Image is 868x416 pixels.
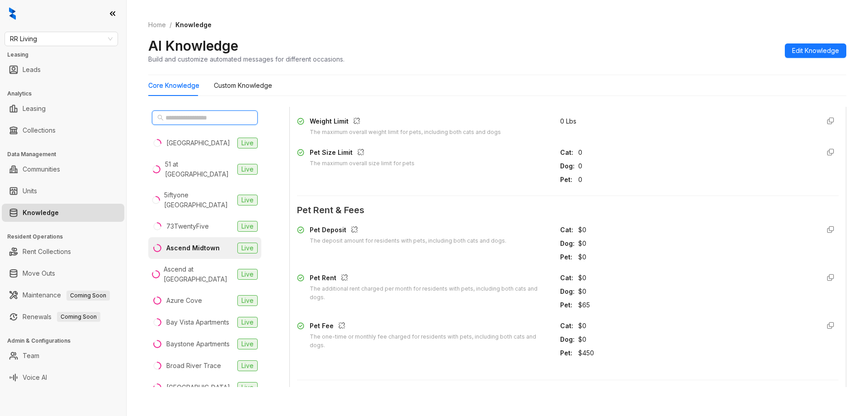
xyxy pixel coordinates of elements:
h3: Admin & Configurations [7,337,126,345]
span: 0 [578,161,812,171]
span: Live [237,138,258,148]
div: The additional rent charged per month for residents with pets, including both cats and dogs. [310,285,550,302]
div: Azure Cove [166,296,202,306]
div: $0 [578,252,812,262]
li: Communities [2,160,124,178]
span: Live [237,243,258,253]
li: Voice AI [2,368,124,387]
span: search [157,115,164,121]
span: Live [237,269,258,280]
div: Baystone Apartments [166,339,230,349]
div: Build and customize automated messages for different occasions. [148,54,344,64]
li: Leasing [2,100,124,118]
div: Pet Rent [310,273,550,285]
h3: Leasing [7,51,126,59]
div: Ascend at [GEOGRAPHIC_DATA] [164,264,234,284]
li: Maintenance [2,286,124,304]
h3: Data Management [7,150,126,158]
span: Live [237,221,258,232]
li: Knowledge [2,204,124,222]
div: 51 at [GEOGRAPHIC_DATA] [165,159,234,179]
div: Pet Fee [310,321,550,333]
div: Pet : [560,300,575,310]
div: Dog : [560,239,575,249]
li: / [170,20,172,30]
div: [GEOGRAPHIC_DATA] [166,383,230,392]
div: Dog : [560,287,575,296]
div: Dog : [560,335,575,344]
span: Live [237,382,258,393]
a: Team [23,347,39,365]
a: Home [146,20,168,30]
div: Core Knowledge [148,81,199,91]
div: Bay Vista Apartments [166,317,229,327]
div: Custom Knowledge [214,81,272,91]
div: Pet Size Limit [310,148,415,159]
div: The deposit amount for residents with pets, including both cats and dogs. [310,237,506,245]
span: Knowledge [175,21,212,29]
div: $0 [578,225,812,235]
div: $0 [578,287,812,296]
img: logo [9,7,16,20]
div: Cat : [560,273,575,283]
a: Leads [23,61,41,79]
span: 0 [578,175,812,185]
div: $450 [578,348,812,358]
div: 5iftyone [GEOGRAPHIC_DATA] [164,190,234,210]
span: Live [237,195,258,206]
div: Cat : [560,148,575,158]
span: Edit Knowledge [792,46,839,56]
div: Cat : [560,225,575,235]
div: Pet : [560,252,575,262]
a: Collections [23,121,56,139]
a: Leasing [23,100,46,118]
h3: Analytics [7,90,126,98]
div: 73TwentyFive [166,221,209,231]
li: Renewals [2,308,124,326]
span: Live [237,317,258,328]
a: Knowledge [23,204,59,222]
h3: Resident Operations [7,233,126,241]
div: The maximum overall weight limit for pets, including both cats and dogs [310,128,501,137]
button: Edit Knowledge [785,43,846,58]
div: Weight Limit [310,116,501,128]
a: Rent Collections [23,243,71,261]
li: Collections [2,121,124,139]
span: Live [237,339,258,349]
a: Voice AI [23,368,47,387]
span: Live [237,360,258,371]
li: Move Outs [2,264,124,282]
div: $0 [578,239,812,249]
a: Move Outs [23,264,55,282]
li: Leads [2,61,124,79]
h2: AI Knowledge [148,37,238,54]
span: Live [237,164,258,175]
li: Team [2,347,124,365]
a: RenewalsComing Soon [23,308,100,326]
div: 0 Lbs [560,116,812,126]
div: Ascend Midtown [166,243,220,253]
div: Pet : [560,348,575,358]
span: Pet Rent & Fees [297,203,839,217]
span: 0 [578,148,812,158]
li: Rent Collections [2,243,124,261]
span: RR Living [10,32,113,46]
div: $65 [578,300,812,310]
div: Cat : [560,321,575,331]
span: Live [237,295,258,306]
div: $0 [578,273,812,283]
li: Units [2,182,124,200]
div: The maximum overall size limit for pets [310,159,415,168]
div: [GEOGRAPHIC_DATA] [166,138,230,148]
div: Pet : [560,175,575,185]
div: The one-time or monthly fee charged for residents with pets, including both cats and dogs. [310,333,550,350]
a: Communities [23,160,60,178]
span: Coming Soon [57,312,100,322]
div: Pet Deposit [310,225,506,237]
div: $0 [578,321,812,331]
div: Broad River Trace [166,361,221,371]
span: Coming Soon [66,291,110,301]
a: Units [23,182,37,200]
div: Dog : [560,161,575,171]
div: $0 [578,335,812,344]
